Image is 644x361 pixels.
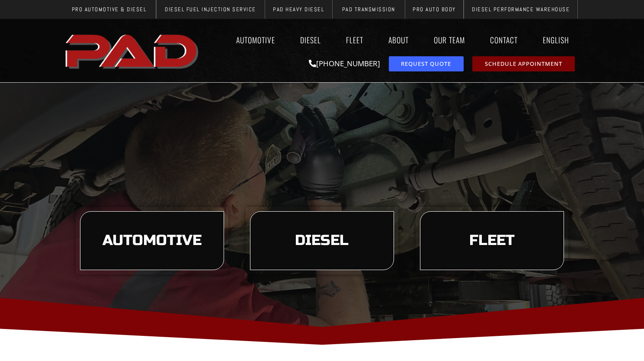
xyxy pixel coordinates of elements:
span: Schedule Appointment [485,61,562,67]
a: schedule repair or service appointment [472,56,575,71]
span: Diesel [295,233,349,248]
a: learn more about our fleet services [420,211,564,270]
span: Request Quote [401,61,451,67]
span: Automotive [103,233,202,248]
span: Pro Auto Body [413,6,456,12]
span: Fleet [469,233,515,248]
img: The image shows the word "PAD" in bold, red, uppercase letters with a slight shadow effect. [63,27,203,74]
span: Pro Automotive & Diesel [72,6,147,12]
a: Contact [482,30,526,50]
span: PAD Heavy Diesel [273,6,324,12]
a: English [535,30,582,50]
a: About [380,30,417,50]
span: PAD Transmission [342,6,395,12]
a: Automotive [228,30,283,50]
a: Our Team [426,30,473,50]
a: pro automotive and diesel home page [63,27,203,74]
a: Diesel [292,30,329,50]
span: Diesel Performance Warehouse [472,6,570,12]
a: learn more about our diesel services [250,211,394,270]
a: [PHONE_NUMBER] [309,58,380,68]
a: request a service or repair quote [389,56,464,71]
nav: Menu [203,30,582,50]
a: Fleet [338,30,372,50]
span: Diesel Fuel Injection Service [165,6,256,12]
a: learn more about our automotive services [80,211,224,270]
